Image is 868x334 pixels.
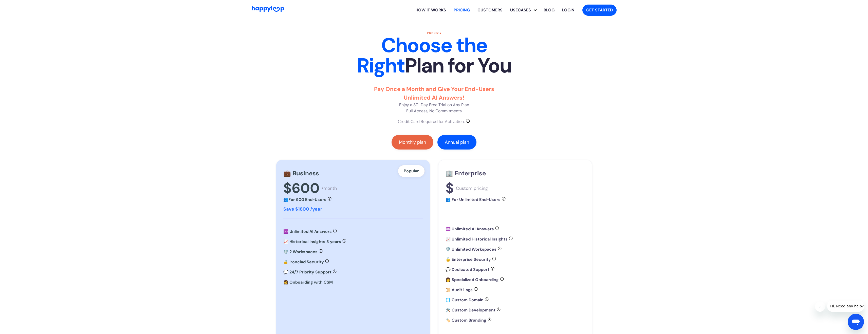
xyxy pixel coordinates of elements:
[446,247,496,252] strong: 🛡️ Unlimited Workspaces
[446,180,454,197] div: $
[445,140,469,145] div: Annual plan
[506,7,535,13] div: Usecases
[506,2,540,18] div: Explore HappyLoop use cases
[450,2,474,18] a: View HappyLoop pricing plans
[848,314,864,330] iframe: Button to launch messaging window
[815,302,825,312] iframe: Close message
[283,269,331,275] strong: 💬 24/7 Priority Support
[283,206,322,212] strong: Save $1800 /year
[446,277,499,282] strong: 👩 Specialized Onboarding
[582,5,617,16] a: Get started with HappyLoop
[357,32,487,79] strong: Choose the Right
[252,6,284,14] a: Go to Home Page
[446,236,508,242] strong: 📈 Unlimited Historical Insights
[374,85,494,101] strong: Pay Once a Month and Give Your End-Users Unlimited AI Answers!
[446,318,486,323] strong: 🏷️ Custom Branding
[322,185,337,191] div: /month
[446,169,486,177] strong: 🏢 Enterprise
[558,2,578,18] a: Log in to your HappyLoop account
[446,226,494,232] strong: ♾️ Unlimited AI Answers
[446,257,491,262] strong: 🔒 Enterprise Security
[283,197,288,202] strong: 👥
[510,2,540,18] div: Usecases
[446,307,495,313] strong: 🛠️ Custom Development
[283,249,318,254] strong: 🛡️ 2 Workspaces
[283,180,320,197] div: $600
[405,52,511,79] strong: Plan for You
[283,229,332,234] strong: ♾️ Unlimited AI Answers
[446,287,473,292] strong: 📜 Audit Logs
[364,85,504,114] p: Enjoy a 30-Day Free Trial on Any Plan Full Access, No Commitments
[446,297,484,303] strong: 🌐 Custom Domain
[540,2,558,18] a: Visit the HappyLoop blog for insights
[827,301,864,312] iframe: Message from company
[252,6,284,12] img: HappyLoop Logo
[456,185,488,191] div: Custom pricing
[283,169,319,177] strong: 💼 Business
[474,2,506,18] a: Learn how HappyLoop works
[283,280,333,285] strong: 👩 Onboarding with CSM
[283,239,341,244] strong: 📈 Historical Insights 3 years
[288,197,326,202] strong: For 500 End-Users
[283,259,324,265] strong: 🔒 Ironclad Security
[398,165,425,177] div: Popular
[446,197,501,202] strong: 👥 For Unlimited End-Users
[412,2,450,18] a: Learn how HappyLoop works
[398,119,465,125] div: Credit Card Required for Activation.
[399,140,426,145] div: Monthly plan
[345,30,523,35] div: Pricing
[446,267,489,272] strong: 💬 Dedicated Support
